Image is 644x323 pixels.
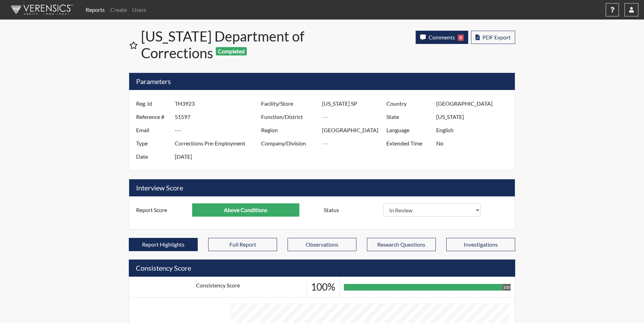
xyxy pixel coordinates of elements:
[131,203,192,217] label: Report Score
[311,281,335,293] h3: 100%
[503,284,511,291] div: 100
[436,97,513,110] input: ---
[131,110,175,123] label: Reference #
[175,97,263,110] input: ---
[458,35,464,41] span: 0
[216,47,247,55] span: Completed
[83,3,108,17] a: Reports
[322,123,388,137] input: ---
[436,137,513,150] input: ---
[381,97,436,110] label: Country
[129,3,149,17] a: Users
[131,97,175,110] label: Reg. Id
[256,123,322,137] label: Region
[129,179,515,196] h5: Interview Score
[436,123,513,137] input: ---
[381,137,436,150] label: Extended Time
[416,31,468,44] button: Comments0
[319,203,513,217] div: Document a decision to hire or decline a candiate
[446,238,515,251] button: Investigations
[429,34,455,40] span: Comments
[175,123,263,137] input: ---
[131,123,175,137] label: Email
[319,203,383,217] label: Status
[129,238,198,251] button: Report Highlights
[131,150,175,163] label: Date
[131,137,175,150] label: Type
[256,110,322,123] label: Function/District
[322,97,388,110] input: ---
[381,110,436,123] label: State
[288,238,356,251] button: Observations
[322,110,388,123] input: ---
[471,31,515,44] button: PDF Export
[175,137,263,150] input: ---
[367,238,436,251] button: Research Questions
[192,203,299,217] input: ---
[175,110,263,123] input: ---
[322,137,388,150] input: ---
[208,238,277,251] button: Full Report
[381,123,436,137] label: Language
[256,137,322,150] label: Company/Division
[108,3,129,17] a: Create
[129,260,515,277] h5: Consistency Score
[175,150,263,163] input: ---
[436,110,513,123] input: ---
[482,34,511,40] span: PDF Export
[141,28,323,61] h1: [US_STATE] Department of Corrections
[256,97,322,110] label: Facility/Store
[129,73,515,90] h5: Parameters
[129,277,307,298] td: Consistency Score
